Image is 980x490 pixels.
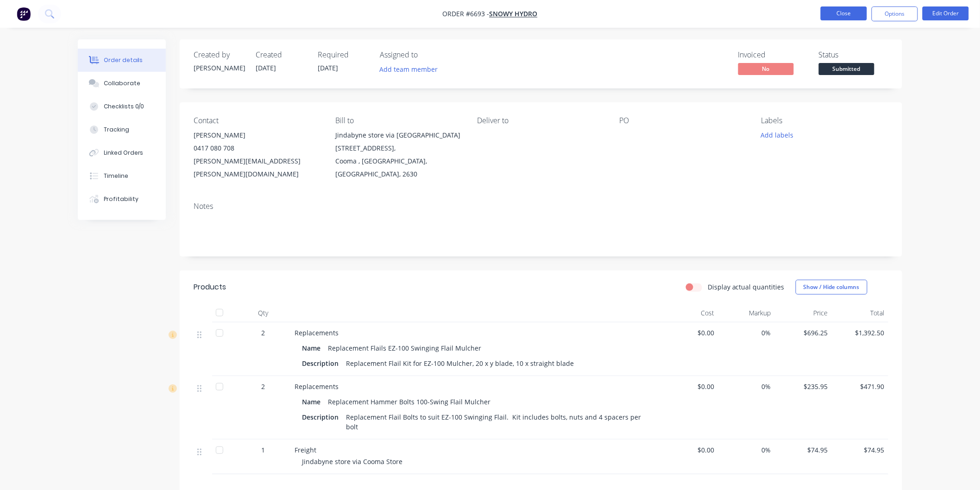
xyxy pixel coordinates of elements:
[318,63,338,72] span: [DATE]
[78,49,166,72] button: Order details
[302,410,342,424] div: Description
[718,304,775,322] div: Markup
[295,382,339,391] span: Replacements
[443,10,490,19] span: Order #6693 -
[836,445,885,455] span: $74.95
[104,79,140,88] div: Collaborate
[104,172,128,180] div: Timeline
[261,382,265,391] span: 2
[342,410,650,433] div: Replacement Flail Bolts to suit EZ-100 Swinging Flail. Kit includes bolts, nuts and 4 spacers per...
[738,63,794,75] span: No
[194,116,320,125] div: Contact
[477,116,604,125] div: Deliver to
[104,149,144,157] div: Linked Orders
[923,6,969,20] button: Edit Order
[324,395,494,408] div: Replacement Hammer Bolts 100-Swing Flail Mulcher
[78,164,166,188] button: Timeline
[335,155,462,181] div: Cooma , [GEOGRAPHIC_DATA], [GEOGRAPHIC_DATA], 2630
[490,10,538,19] a: Snowy Hydro
[619,116,746,125] div: PO
[194,129,320,181] div: [PERSON_NAME]0417 080 708[PERSON_NAME][EMAIL_ADDRESS][PERSON_NAME][DOMAIN_NAME]
[665,328,715,338] span: $0.00
[836,382,885,391] span: $471.90
[78,72,166,95] button: Collaborate
[194,202,888,211] div: Notes
[256,63,276,72] span: [DATE]
[375,63,443,75] button: Add team member
[722,382,772,391] span: 0%
[194,155,320,181] div: [PERSON_NAME][EMAIL_ADDRESS][PERSON_NAME][DOMAIN_NAME]
[836,328,885,338] span: $1,392.50
[796,280,867,295] button: Show / Hide columns
[324,341,485,355] div: Replacement Flails EZ-100 Swinging Flail Mulcher
[194,129,320,142] div: [PERSON_NAME]
[872,6,918,21] button: Options
[104,56,143,64] div: Order details
[256,50,307,59] div: Created
[380,50,472,59] div: Assigned to
[335,116,462,125] div: Bill to
[832,304,889,322] div: Total
[756,129,798,141] button: Add labels
[261,445,265,455] span: 1
[779,328,828,338] span: $696.25
[78,95,166,118] button: Checklists 0/0
[104,102,144,111] div: Checklists 0/0
[380,63,443,75] button: Add team member
[194,282,226,293] div: Products
[665,445,715,455] span: $0.00
[235,304,291,322] div: Qty
[295,446,316,454] span: Freight
[302,341,324,355] div: Name
[819,63,874,75] span: Submitted
[761,116,888,125] div: Labels
[821,6,867,20] button: Close
[104,195,138,203] div: Profitability
[722,328,772,338] span: 0%
[819,63,874,77] button: Submitted
[342,357,578,370] div: Replacement Flail Kit for EZ-100 Mulcher, 20 x y blade, 10 x straight blade
[775,304,832,322] div: Price
[104,126,129,134] div: Tracking
[661,304,718,322] div: Cost
[194,142,320,155] div: 0417 080 708
[819,50,888,59] div: Status
[78,118,166,141] button: Tracking
[779,445,828,455] span: $74.95
[78,188,166,211] button: Profitability
[302,457,402,466] span: Jindabyne store via Cooma Store
[302,395,324,408] div: Name
[261,328,265,338] span: 2
[318,50,369,59] div: Required
[708,282,785,292] label: Display actual quantities
[738,50,808,59] div: Invoiced
[722,445,772,455] span: 0%
[335,129,462,181] div: Jindabyne store via [GEOGRAPHIC_DATA] [STREET_ADDRESS],Cooma , [GEOGRAPHIC_DATA], [GEOGRAPHIC_DAT...
[194,50,245,59] div: Created by
[194,63,245,73] div: [PERSON_NAME]
[17,7,31,21] img: Factory
[335,129,462,155] div: Jindabyne store via [GEOGRAPHIC_DATA] [STREET_ADDRESS],
[302,357,342,370] div: Description
[665,382,715,391] span: $0.00
[78,141,166,164] button: Linked Orders
[779,382,828,391] span: $235.95
[295,328,339,337] span: Replacements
